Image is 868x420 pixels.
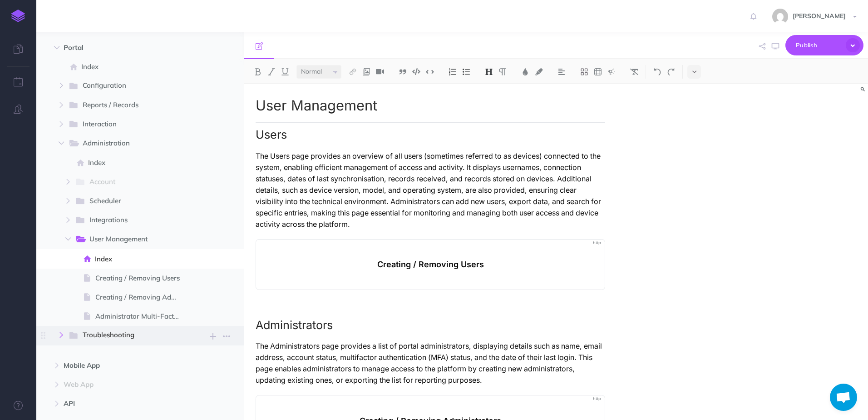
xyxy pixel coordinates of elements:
span: Index [88,157,189,168]
p: The Administrators page provides a list of portal administrators, displaying details such as name... [256,340,605,386]
img: de744a1c6085761c972ea050a2b8d70b.jpg [772,9,788,25]
span: Configuration [83,80,176,92]
img: Unordered list button [462,68,470,75]
h2: Administrators [256,313,605,332]
span: Creating / Removing Administrators [95,292,189,303]
span: Reports / Records [83,100,176,111]
img: Text color button [521,68,529,75]
span: Portal [64,42,178,53]
img: Link button [349,68,357,75]
span: Administrator Multi-Factor Authentication Setup [95,311,189,322]
img: Alignment dropdown menu button [557,68,566,75]
span: Creating / Removing Users [95,273,189,284]
img: logo-mark.svg [11,10,25,22]
button: Publish [785,35,863,55]
span: Publish [796,38,841,52]
img: Blockquote button [399,68,407,75]
img: Headings dropdown button [485,68,493,75]
span: Troubleshooting [83,330,176,341]
img: Clear styles button [630,68,638,75]
img: Add video button [376,68,384,75]
span: Integrations [89,215,176,226]
span: API [64,398,178,409]
img: Redo [667,68,675,75]
img: Code block button [412,68,420,75]
p: The Users page provides an overview of all users (sometimes referred to as devices) connected to ... [256,150,605,230]
span: Scheduler [89,195,176,207]
strong: Creating / Removing Users [377,259,484,270]
span: Account [89,176,176,188]
span: Mobile App [64,360,178,371]
span: User Management [89,234,176,245]
img: Ordered list button [449,68,457,75]
img: Callout dropdown menu button [607,68,616,75]
span: Administration [83,138,176,150]
img: Add image button [362,68,370,75]
img: Text background color button [535,68,543,75]
h2: Users [256,122,605,141]
img: Italic button [267,68,276,75]
h1: User Management [256,98,605,113]
span: Index [95,254,189,265]
img: Inline code button [426,68,434,75]
img: Underline button [281,68,289,75]
span: [PERSON_NAME] [788,12,850,20]
span: Index [81,61,189,72]
span: Interaction [83,119,176,130]
img: Paragraph button [498,68,507,75]
img: Create table button [594,68,602,75]
img: Bold button [254,68,262,75]
div: Open chat [830,384,857,411]
span: Web App [64,379,178,390]
img: Undo [653,68,661,75]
